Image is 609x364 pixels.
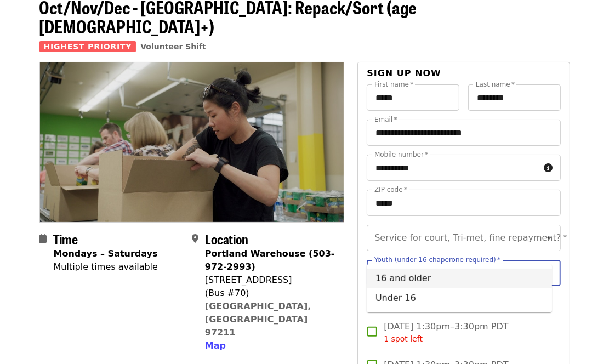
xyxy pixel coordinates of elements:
label: First name [374,81,414,88]
button: Map [205,339,226,352]
input: ZIP code [367,190,560,216]
button: Open [542,230,557,246]
div: [STREET_ADDRESS] [205,274,335,287]
img: Oct/Nov/Dec - Portland: Repack/Sort (age 8+) organized by Oregon Food Bank [40,62,344,221]
span: Sign up now [367,68,441,78]
a: [GEOGRAPHIC_DATA], [GEOGRAPHIC_DATA] 97211 [205,301,311,338]
span: Map [205,340,226,351]
span: Location [205,229,248,248]
a: Volunteer Shift [140,42,206,51]
span: Highest Priority [39,41,136,52]
input: Last name [468,84,561,111]
label: ZIP code [374,186,407,193]
i: circle-info icon [544,163,553,173]
span: 1 spot left [384,334,423,343]
label: Email [374,116,397,123]
li: Under 16 [367,288,552,308]
label: Youth (under 16 chaperone required) [374,257,500,263]
label: Last name [476,81,515,88]
button: Close [542,265,557,281]
span: Time [54,229,78,248]
i: calendar icon [39,234,47,244]
i: map-marker-alt icon [192,234,198,244]
div: Multiple times available [54,260,158,274]
div: (Bus #70) [205,287,335,300]
input: Mobile number [367,155,539,181]
input: First name [367,84,459,111]
strong: Portland Warehouse (503-972-2993) [205,248,335,272]
strong: Mondays – Saturdays [54,248,158,259]
li: 16 and older [367,269,552,288]
span: [DATE] 1:30pm–3:30pm PDT [384,320,508,345]
label: Mobile number [374,151,428,158]
input: Email [367,120,560,146]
